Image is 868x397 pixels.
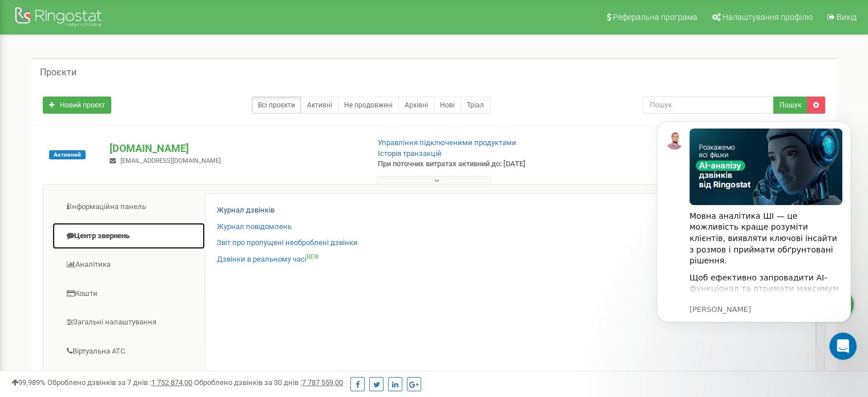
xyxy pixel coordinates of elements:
a: Центр звернень [52,222,205,250]
a: Аналiтика [52,251,205,279]
u: 7 787 559,00 [302,378,343,387]
a: Дзвінки в реальному часіNEW [217,254,319,265]
a: Архівні [398,97,434,114]
a: Всі проєкти [252,97,301,114]
span: Активний [49,150,86,159]
a: Новий проєкт [43,97,111,114]
span: Реферальна програма [613,13,697,22]
a: Журнал повідомлень [217,222,292,232]
p: При поточних витратах активний до: [DATE] [378,159,560,170]
a: Віртуальна АТС [52,338,205,366]
a: Кошти [52,280,205,308]
a: Нові [434,97,461,114]
p: [DOMAIN_NAME] [110,141,359,156]
sup: NEW [306,254,319,260]
button: Пошук [773,97,808,114]
a: Інформаційна панель [52,193,205,221]
a: Тріал [461,97,490,114]
a: Звіт про пропущені необроблені дзвінки [217,238,358,248]
a: Журнал дзвінків [217,205,274,216]
h5: Проєкти [40,67,76,78]
a: Загальні налаштування [52,308,205,336]
span: [EMAIL_ADDRESS][DOMAIN_NAME] [120,157,221,165]
span: Оброблено дзвінків за 30 днів : [194,378,343,387]
input: Пошук [643,97,774,114]
iframe: Intercom live chat [829,332,857,360]
a: Активні [301,97,338,114]
span: 99,989% [11,378,46,387]
a: Історія транзакцій [378,149,442,158]
u: 1 752 874,00 [151,378,192,387]
a: Наскрізна аналітика [52,366,205,394]
a: Не продовжені [338,97,399,114]
span: Вихід [837,13,857,22]
span: Оброблено дзвінків за 7 днів : [47,378,192,387]
iframe: Intercom notifications повідомлення [640,104,868,366]
a: Управління підключеними продуктами [378,138,516,147]
span: Налаштування профілю [722,13,813,22]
